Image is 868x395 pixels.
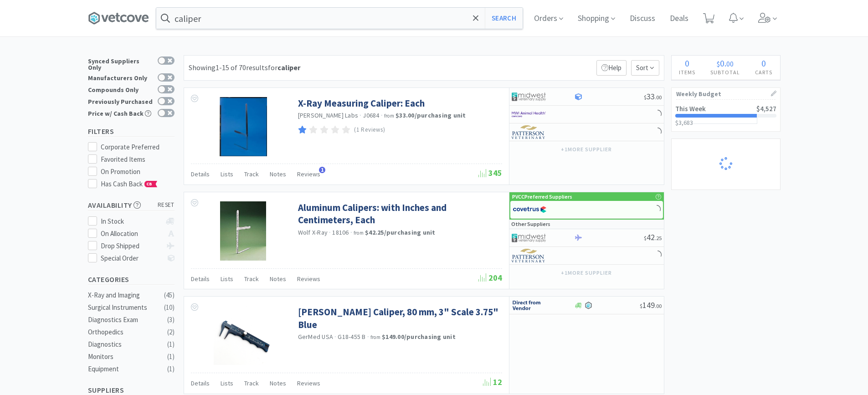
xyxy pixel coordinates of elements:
[221,379,233,387] span: Lists
[101,216,161,227] div: In Stock
[88,97,153,105] div: Previously Purchased
[88,351,162,362] div: Monitors
[101,180,158,188] span: Has Cash Back
[167,351,175,362] div: ( 1 )
[511,220,550,228] p: Other Suppliers
[675,105,706,112] h2: This Week
[164,290,175,301] div: ( 45 )
[221,170,233,178] span: Lists
[268,63,300,72] span: for
[298,228,328,236] a: Wolf X-Ray
[720,57,724,69] span: 0
[640,300,662,310] span: 149
[338,333,365,341] span: G18-455 B
[88,109,153,117] div: Price w/ Cash Back
[655,235,662,241] span: . 25
[717,59,720,68] span: $
[596,60,627,76] p: Help
[88,364,162,374] div: Equipment
[88,339,162,350] div: Diagnostics
[167,364,175,374] div: ( 1 )
[167,327,175,338] div: ( 2 )
[88,274,175,285] h5: Categories
[644,232,662,242] span: 42
[644,235,647,241] span: $
[478,272,502,283] span: 204
[270,170,286,178] span: Notes
[145,181,154,187] span: CB
[395,111,466,119] strong: $33.00 / purchasing unit
[88,126,175,137] h5: Filters
[244,170,259,178] span: Track
[191,170,210,178] span: Details
[703,59,748,68] div: .
[101,166,175,177] div: On Promotion
[556,143,616,156] button: +1more supplier
[297,275,320,283] span: Reviews
[363,111,379,119] span: J0684
[270,275,286,283] span: Notes
[167,339,175,350] div: ( 1 )
[512,231,546,245] img: 4dd14cff54a648ac9e977f0c5da9bc2e_5.png
[644,91,662,102] span: 33
[748,68,780,77] h4: Carts
[101,154,175,165] div: Favorited Items
[384,113,394,119] span: from
[512,90,546,103] img: 4dd14cff54a648ac9e977f0c5da9bc2e_5.png
[158,200,175,210] span: reset
[220,201,267,261] img: 72767630c26e411288ead7e91cf6e116_51306.jpeg
[761,57,766,69] span: 0
[277,63,300,72] strong: caliper
[382,333,456,341] strong: $149.00 / purchasing unit
[101,253,161,264] div: Special Order
[370,334,380,340] span: from
[365,228,436,236] strong: $42.25 / purchasing unit
[88,302,162,313] div: Surgical Instruments
[297,170,320,178] span: Reviews
[88,290,162,301] div: X-Ray and Imaging
[354,230,364,236] span: from
[381,111,383,119] span: ·
[214,306,273,365] img: 8c8ce228f6724c54be5d5b67937d82f2_372256.jpg
[626,15,659,23] a: Discuss
[512,298,546,312] img: c67096674d5b41e1bca769e75293f8dd_19.png
[513,203,547,216] img: 77fca1acd8b6420a9015268ca798ef17_1.png
[244,379,259,387] span: Track
[319,167,325,173] span: 1
[88,85,153,93] div: Compounds Only
[631,60,659,76] span: Sort
[164,302,175,313] div: ( 10 )
[360,111,361,119] span: ·
[354,125,385,135] p: (1 Reviews)
[167,314,175,325] div: ( 3 )
[270,379,286,387] span: Notes
[655,303,662,309] span: . 00
[512,108,546,121] img: f6b2451649754179b5b4e0c70c3f7cb0_2.png
[297,379,320,387] span: Reviews
[675,118,693,127] span: $3,683
[189,62,300,74] div: Showing 1-15 of 70 results
[666,15,692,23] a: Deals
[367,333,369,341] span: ·
[219,97,267,156] img: eb286ff9337745a0872d6b5f53507006_73731.png
[298,306,500,331] a: [PERSON_NAME] Caliper, 80 mm, 3" Scale 3.75" Blue
[298,201,500,226] a: Aluminum Calipers: with Inches and Centimeters, Each
[88,314,162,325] div: Diagnostics Exam
[556,267,616,279] button: +1more supplier
[221,275,233,283] span: Lists
[655,94,662,101] span: . 00
[726,59,734,68] span: 00
[101,228,161,239] div: On Allocation
[512,192,572,201] p: PVCC Preferred Suppliers
[329,228,331,236] span: ·
[756,104,776,113] span: $4,527
[298,97,425,109] a: X-Ray Measuring Caliper: Each
[334,333,336,341] span: ·
[88,73,153,81] div: Manufacturers Only
[88,200,175,210] h5: Availability
[332,228,349,236] span: 18106
[672,100,780,131] a: This Week$4,527$3,683
[298,111,359,119] a: [PERSON_NAME] Labs
[350,228,352,236] span: ·
[298,333,334,341] a: GerMed USA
